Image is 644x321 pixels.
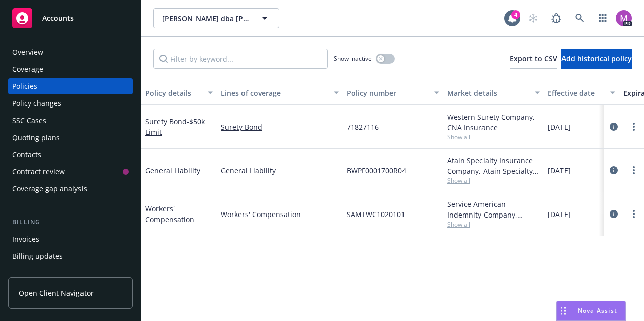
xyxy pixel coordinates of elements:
button: Add historical policy [561,49,632,69]
span: [PERSON_NAME] dba [PERSON_NAME] [162,13,249,24]
a: Contract review [8,164,133,180]
a: more [628,164,640,176]
span: Show all [447,176,540,185]
div: Invoices [12,231,39,247]
div: SSC Cases [12,113,46,129]
span: [DATE] [548,122,571,132]
img: photo [616,10,632,26]
a: General Liability [145,166,200,175]
span: Accounts [42,14,74,22]
div: Policy details [145,88,202,98]
button: [PERSON_NAME] dba [PERSON_NAME] [153,8,279,28]
div: Policy number [347,88,428,98]
button: Effective date [544,81,619,105]
span: [DATE] [548,209,571,220]
span: Open Client Navigator [19,288,94,298]
div: Coverage [12,61,43,77]
span: 71827116 [347,122,379,132]
span: Export to CSV [510,54,557,63]
a: more [628,121,640,133]
div: Quoting plans [12,130,60,146]
a: General Liability [221,165,339,176]
a: Quoting plans [8,130,133,146]
span: BWPF0001700R04 [347,165,406,176]
button: Policy number [343,81,443,105]
a: Start snowing [523,8,543,28]
a: circleInformation [608,164,620,176]
div: Western Surety Company, CNA Insurance [447,112,540,133]
a: Coverage gap analysis [8,181,133,197]
a: Invoices [8,231,133,247]
a: Report a Bug [546,8,567,28]
a: Policy changes [8,95,133,112]
div: Billing [8,217,133,227]
a: Workers' Compensation [145,204,194,224]
button: Lines of coverage [217,81,343,105]
a: more [628,208,640,220]
input: Filter by keyword... [153,49,328,69]
a: Overview [8,44,133,60]
div: Lines of coverage [221,88,328,98]
a: SSC Cases [8,113,133,129]
div: Atain Specialty Insurance Company, Atain Specialty Insurance Company, Burns & [PERSON_NAME] [447,155,540,176]
a: Policies [8,78,133,94]
a: Switch app [593,8,613,28]
button: Nova Assist [556,301,626,321]
div: Policies [12,78,37,94]
span: Nova Assist [578,306,617,315]
div: Account charges [12,265,68,281]
div: Service American Indemnity Company, Service American Indemnity Company, Method Insurance [447,199,540,220]
div: Overview [12,44,43,60]
a: Workers' Compensation [221,209,339,220]
div: Policy changes [12,95,61,112]
div: Effective date [548,88,604,98]
button: Policy details [141,81,217,105]
div: 4 [511,10,520,19]
span: SAMTWC1020101 [347,209,405,220]
button: Market details [443,81,544,105]
button: Export to CSV [510,49,557,69]
a: Surety Bond [145,117,205,137]
span: Show all [447,133,540,141]
a: Surety Bond [221,122,339,132]
div: Billing updates [12,248,63,264]
a: Billing updates [8,248,133,264]
div: Market details [447,88,529,98]
a: Contacts [8,147,133,163]
span: Show all [447,220,540,229]
div: Coverage gap analysis [12,181,87,197]
a: Account charges [8,265,133,281]
span: Show inactive [334,54,372,63]
span: Add historical policy [561,54,632,63]
div: Contract review [12,164,65,180]
a: Coverage [8,61,133,77]
div: Contacts [12,147,41,163]
div: Drag to move [557,301,570,320]
a: circleInformation [608,208,620,220]
a: circleInformation [608,121,620,133]
a: Search [570,8,590,28]
span: [DATE] [548,165,571,176]
a: Accounts [8,4,133,32]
